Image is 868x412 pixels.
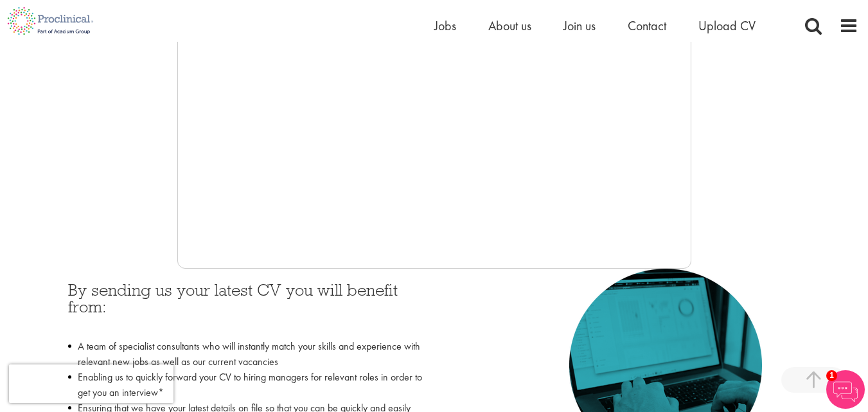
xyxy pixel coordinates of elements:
[826,370,865,409] img: Chatbot
[826,370,837,381] span: 1
[434,17,456,34] a: Jobs
[628,17,666,34] a: Contact
[68,370,425,400] li: Enabling us to quickly forward your CV to hiring managers for relevant roles in order to get you ...
[563,17,596,34] a: Join us
[488,17,531,34] a: About us
[9,364,173,403] iframe: reCAPTCHA
[698,17,756,34] a: Upload CV
[68,339,425,370] li: A team of specialist consultants who will instantly match your skills and experience with relevan...
[68,282,425,332] h3: By sending us your latest CV you will benefit from:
